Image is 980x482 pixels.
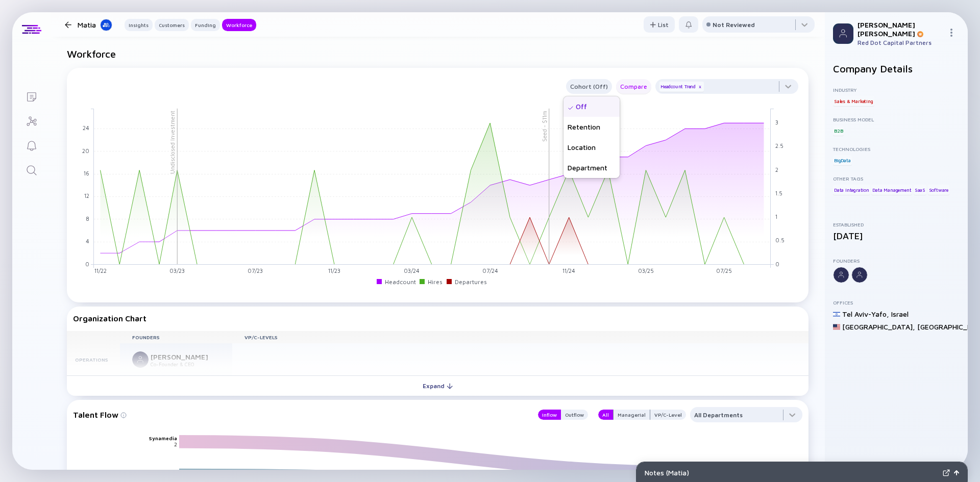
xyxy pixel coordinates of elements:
[191,20,220,30] div: Funding
[566,81,612,92] div: Cohort (Off)
[94,268,107,274] tspan: 11/22
[697,84,703,90] div: x
[86,215,89,222] tspan: 8
[833,231,960,241] div: [DATE]
[538,410,561,420] button: Inflow
[248,268,263,274] tspan: 07/23
[78,18,112,31] div: Matia
[833,311,840,318] img: Israel Flag
[644,17,675,33] div: List
[891,310,909,318] div: Israel
[833,116,960,122] div: Business Model
[644,16,675,33] button: List
[563,96,620,117] div: Off
[833,125,844,136] div: B2B
[775,237,785,244] tspan: 0.5
[12,84,51,108] a: Lists
[86,238,89,245] tspan: 4
[833,146,960,152] div: Technologies
[12,133,51,157] a: Reminders
[191,19,220,31] button: Funding
[149,436,177,442] text: Synamedia
[103,469,177,475] text: Amazon Web Services (AWS)
[833,23,853,44] img: Profile Picture
[566,79,612,94] button: Cohort (Off)
[775,261,779,267] tspan: 0
[713,21,755,29] div: Not Reviewed
[842,322,915,331] div: [GEOGRAPHIC_DATA] ,
[833,185,870,195] div: Data Integration
[84,193,89,199] tspan: 12
[73,314,802,323] div: Organization Chart
[947,29,955,37] img: Menu
[155,20,189,30] div: Customers
[563,137,620,158] div: Location
[613,410,650,420] button: Managerial
[833,87,960,93] div: Industry
[614,410,650,420] div: Managerial
[562,268,575,274] tspan: 11/24
[775,213,777,220] tspan: 1
[67,375,808,396] button: Expand
[82,147,89,154] tspan: 20
[404,268,420,274] tspan: 03/24
[833,299,960,306] div: Offices
[174,442,177,448] text: 2
[85,261,89,267] tspan: 0
[775,119,778,126] tspan: 3
[833,96,874,106] div: Sales & Marketing
[914,185,926,195] div: SaaS
[645,468,939,477] div: Notes ( Matia )
[954,470,959,475] img: Open Notes
[67,48,808,60] h2: Workforce
[775,143,783,149] tspan: 2.5
[833,155,852,165] div: BigData
[84,170,89,176] tspan: 16
[616,81,651,92] div: Compare
[598,410,613,420] button: All
[833,221,960,227] div: Established
[125,20,153,30] div: Insights
[83,125,89,132] tspan: 24
[650,410,686,420] button: VP/C-Level
[857,20,943,38] div: [PERSON_NAME] [PERSON_NAME]
[12,157,51,182] a: Search
[222,20,256,30] div: Workforce
[616,79,651,94] button: Compare
[928,185,949,195] div: Software
[482,268,498,274] tspan: 07/24
[12,108,51,133] a: Investor Map
[833,63,960,74] h2: Company Details
[857,39,943,46] div: Red Dot Capital Partners
[416,378,459,394] div: Expand
[561,410,588,420] button: Outflow
[169,268,185,274] tspan: 03/23
[833,258,960,264] div: Founders
[155,19,189,31] button: Customers
[73,407,528,422] div: Talent Flow
[125,19,153,31] button: Insights
[568,105,574,111] img: Selected
[222,19,256,31] button: Workforce
[871,185,912,195] div: Data Management
[563,158,620,178] div: Department
[775,166,778,173] tspan: 2
[563,117,620,137] div: Retention
[328,268,340,274] tspan: 11/23
[842,310,889,318] div: Tel Aviv-Yafo ,
[943,469,950,476] img: Expand Notes
[638,268,654,274] tspan: 03/25
[716,268,732,274] tspan: 07/25
[659,82,704,92] div: Headcount Trend
[833,175,960,182] div: Other Tags
[833,323,840,331] img: United States Flag
[775,190,782,196] tspan: 1.5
